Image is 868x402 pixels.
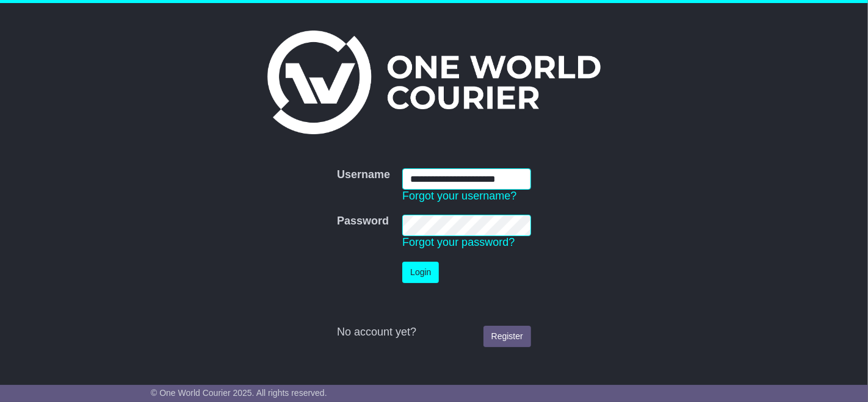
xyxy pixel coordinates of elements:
label: Password [337,215,389,228]
span: © One World Courier 2025. All rights reserved. [151,388,327,398]
a: Forgot your username? [402,190,516,202]
button: Login [402,262,439,283]
a: Register [483,326,531,347]
img: One World [267,31,601,134]
div: No account yet? [337,326,531,339]
a: Forgot your password? [402,236,515,248]
label: Username [337,168,390,182]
